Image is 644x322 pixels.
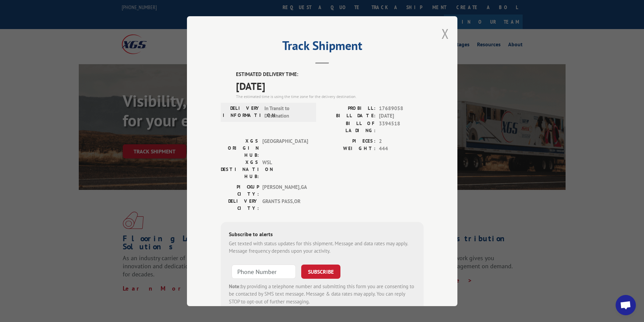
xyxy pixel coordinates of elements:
[229,230,415,240] div: Subscribe to alerts
[379,112,424,120] span: [DATE]
[262,137,308,158] span: [GEOGRAPHIC_DATA]
[221,158,259,180] label: XGS DESTINATION HUB:
[229,282,415,305] div: by providing a telephone number and submitting this form you are consenting to be contacted by SM...
[322,112,376,120] label: BILL DATE:
[229,240,415,255] div: Get texted with status updates for this shipment. Message and data rates may apply. Message frequ...
[379,137,424,145] span: 2
[232,264,296,278] input: Phone Number
[322,104,376,112] label: PROBILL:
[322,120,376,134] label: BILL OF LADING:
[322,137,376,145] label: PIECES:
[236,78,424,93] span: [DATE]
[264,104,310,120] span: In Transit to Destination
[379,120,424,134] span: 3394518
[322,145,376,153] label: WEIGHT:
[262,197,308,212] span: GRANTS PASS , OR
[229,283,241,289] strong: Note:
[221,137,259,158] label: XGS ORIGIN HUB:
[379,145,424,153] span: 444
[262,158,308,180] span: WSL
[379,104,424,112] span: 17689058
[301,264,340,278] button: SUBSCRIBE
[221,41,424,54] h2: Track Shipment
[221,197,259,212] label: DELIVERY CITY:
[616,295,636,315] div: Open chat
[223,104,261,120] label: DELIVERY INFORMATION:
[221,183,259,197] label: PICKUP CITY:
[236,71,424,78] label: ESTIMATED DELIVERY TIME:
[236,93,424,99] div: The estimated time is using the time zone for the delivery destination.
[442,25,449,43] button: Close modal
[262,183,308,197] span: [PERSON_NAME] , GA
